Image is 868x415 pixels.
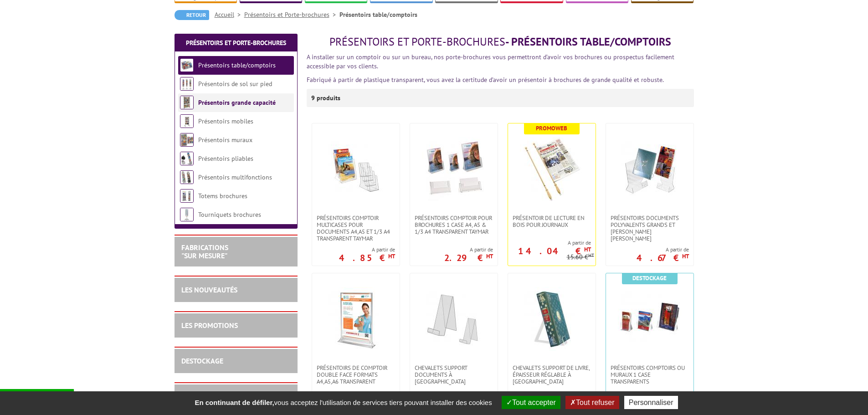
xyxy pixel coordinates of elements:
button: Tout refuser [565,396,619,409]
a: CHEVALETS SUPPORT DE LIVRE, ÉPAISSEUR RÉGLABLE À [GEOGRAPHIC_DATA] [508,364,596,385]
p: 9 produits [311,89,345,107]
a: Présentoirs table/comptoirs [198,61,276,69]
li: Présentoirs table/comptoirs [339,10,417,19]
span: A partir de [508,239,591,246]
img: Présentoirs mobiles [180,114,194,128]
a: Présentoirs comptoirs ou muraux 1 case Transparents [606,364,693,385]
a: Présentoirs Documents Polyvalents Grands et [PERSON_NAME] [PERSON_NAME] [606,215,693,242]
img: Présentoirs de sol sur pied [180,77,194,91]
sup: HT [588,252,594,258]
img: Présentoirs comptoir multicases POUR DOCUMENTS A4,A5 ET 1/3 A4 TRANSPARENT TAYMAR [324,137,388,201]
img: Présentoir de lecture en bois pour journaux [520,137,584,201]
a: LES NOUVEAUTÉS [181,285,237,294]
p: 4.85 € [339,255,395,261]
span: vous acceptez l'utilisation de services tiers pouvant installer des cookies [190,399,496,406]
p: 15.60 € [567,254,594,261]
img: PRÉSENTOIRS COMPTOIR POUR BROCHURES 1 CASE A4, A5 & 1/3 A4 TRANSPARENT taymar [422,137,486,201]
span: A partir de [637,246,689,253]
a: Présentoir de lecture en bois pour journaux [508,215,596,228]
span: Présentoirs et Porte-brochures [329,35,505,49]
a: Présentoirs et Porte-brochures [244,10,339,19]
a: Présentoirs mobiles [198,117,253,125]
a: Tourniquets brochures [198,210,261,219]
a: PRÉSENTOIRS DE COMPTOIR DOUBLE FACE FORMATS A4,A5,A6 TRANSPARENT [312,364,400,385]
span: CHEVALETS SUPPORT DOCUMENTS À [GEOGRAPHIC_DATA] [415,364,493,385]
span: PRÉSENTOIRS DE COMPTOIR DOUBLE FACE FORMATS A4,A5,A6 TRANSPARENT [317,364,395,385]
a: Retour [175,10,209,20]
img: Présentoirs pliables [180,152,194,165]
a: LES PROMOTIONS [181,321,238,330]
a: Présentoirs grande capacité [198,98,276,107]
a: PRÉSENTOIRS COMPTOIR POUR BROCHURES 1 CASE A4, A5 & 1/3 A4 TRANSPARENT taymar [410,215,498,235]
img: Présentoirs Documents Polyvalents Grands et Petits Modèles [618,137,682,201]
img: Présentoirs grande capacité [180,96,194,109]
a: FABRICATIONS"Sur Mesure" [181,243,228,260]
span: PRÉSENTOIRS COMPTOIR POUR BROCHURES 1 CASE A4, A5 & 1/3 A4 TRANSPARENT taymar [415,215,493,235]
button: Personnaliser (fenêtre modale) [624,396,678,409]
a: Présentoirs comptoir multicases POUR DOCUMENTS A4,A5 ET 1/3 A4 TRANSPARENT TAYMAR [312,215,400,242]
img: Présentoirs multifonctions [180,170,194,184]
a: Accueil [215,10,244,19]
button: Tout accepter [502,396,560,409]
a: Présentoirs de sol sur pied [198,80,272,88]
span: Présentoirs comptoirs ou muraux 1 case Transparents [611,364,689,385]
font: A installer sur un comptoir ou sur un bureau, nos porte-brochures vous permettront d’avoir vos br... [307,53,674,70]
img: Tourniquets brochures [180,208,194,221]
strong: En continuant de défiler, [195,399,274,406]
a: DESTOCKAGE [181,356,223,365]
p: 2.29 € [444,255,493,261]
span: A partir de [444,246,493,253]
img: CHEVALETS SUPPORT DOCUMENTS À POSER [422,287,486,351]
span: Présentoirs comptoir multicases POUR DOCUMENTS A4,A5 ET 1/3 A4 TRANSPARENT TAYMAR [317,215,395,242]
a: Présentoirs muraux [198,136,252,144]
sup: HT [584,246,591,253]
sup: HT [388,252,395,260]
a: Présentoirs multifonctions [198,173,272,181]
font: Fabriqué à partir de plastique transparent, vous avez la certitude d’avoir un présentoir à brochu... [307,76,664,84]
img: PRÉSENTOIRS DE COMPTOIR DOUBLE FACE FORMATS A4,A5,A6 TRANSPARENT [324,287,388,351]
span: CHEVALETS SUPPORT DE LIVRE, ÉPAISSEUR RÉGLABLE À [GEOGRAPHIC_DATA] [513,364,591,385]
p: 4.67 € [637,255,689,261]
b: Promoweb [536,124,567,132]
a: Totems brochures [198,192,247,200]
h1: - Présentoirs table/comptoirs [307,36,694,48]
span: Présentoirs Documents Polyvalents Grands et [PERSON_NAME] [PERSON_NAME] [611,215,689,242]
img: Présentoirs muraux [180,133,194,147]
a: Présentoirs pliables [198,154,253,163]
sup: HT [486,252,493,260]
p: 14.04 € [518,248,591,254]
span: A partir de [339,246,395,253]
img: Présentoirs table/comptoirs [180,58,194,72]
a: CHEVALETS SUPPORT DOCUMENTS À [GEOGRAPHIC_DATA] [410,364,498,385]
sup: HT [682,252,689,260]
img: CHEVALETS SUPPORT DE LIVRE, ÉPAISSEUR RÉGLABLE À POSER [520,287,584,351]
img: Présentoirs comptoirs ou muraux 1 case Transparents [618,287,682,351]
a: Présentoirs et Porte-brochures [186,39,286,47]
img: Totems brochures [180,189,194,203]
b: Destockage [632,274,667,282]
span: Présentoir de lecture en bois pour journaux [513,215,591,228]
